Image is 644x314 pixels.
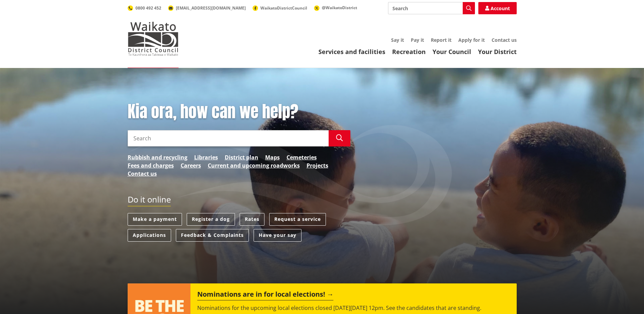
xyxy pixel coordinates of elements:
[322,5,357,11] span: @WaikatoDistrict
[181,161,201,170] a: Careers
[197,304,510,312] p: Nominations for the upcoming local elections closed [DATE][DATE] 12pm. See the candidates that ar...
[411,37,424,43] a: Pay it
[253,5,307,11] a: WaikatoDistrictCouncil
[128,22,179,56] img: Waikato District Council - Te Kaunihera aa Takiwaa o Waikato
[128,153,187,161] a: Rubbish and recycling
[287,153,317,161] a: Cemeteries
[318,48,385,56] a: Services and facilities
[128,102,350,122] h1: Kia ora, how can we help?
[128,229,171,242] a: Applications
[265,153,280,161] a: Maps
[392,48,426,56] a: Recreation
[492,37,517,43] a: Contact us
[128,130,329,146] input: Search input
[478,48,517,56] a: Your District
[128,5,161,11] a: 0800 492 452
[128,161,174,170] a: Fees and charges
[307,161,328,170] a: Projects
[260,5,307,11] span: WaikatoDistrictCouncil
[197,290,333,300] h2: Nominations are in for local elections!
[458,37,485,43] a: Apply for it
[176,229,249,242] a: Feedback & Complaints
[168,5,246,11] a: [EMAIL_ADDRESS][DOMAIN_NAME]
[433,48,471,56] a: Your Council
[478,2,517,14] a: Account
[128,195,171,207] h2: Do it online
[254,229,301,242] a: Have your say
[208,161,300,170] a: Current and upcoming roadworks
[128,213,182,226] a: Make a payment
[391,37,404,43] a: Say it
[269,213,326,226] a: Request a service
[194,153,218,161] a: Libraries
[388,2,475,14] input: Search input
[176,5,246,11] span: [EMAIL_ADDRESS][DOMAIN_NAME]
[128,170,157,178] a: Contact us
[240,213,264,226] a: Rates
[314,5,357,11] a: @WaikatoDistrict
[135,5,161,11] span: 0800 492 452
[431,37,452,43] a: Report it
[187,213,235,226] a: Register a dog
[225,153,258,161] a: District plan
